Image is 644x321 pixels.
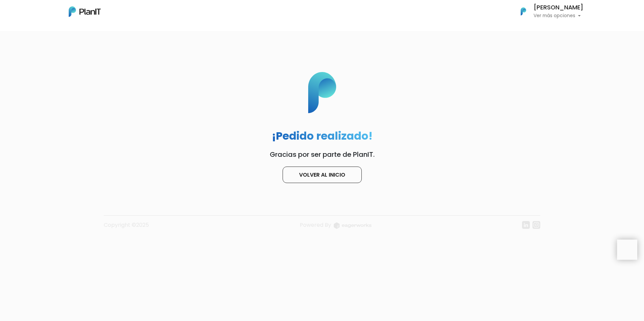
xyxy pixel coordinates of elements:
span: translation missing: es.layouts.footer.powered_by [300,221,331,229]
img: logo_eagerworks-044938b0bf012b96b195e05891a56339191180c2d98ce7df62ca656130a436fa.svg [334,222,372,229]
p: Gracias por ser parte de PlanIT. [243,150,401,158]
h2: ¡Pedido realizado! [272,130,373,142]
a: Volver al inicio [283,167,362,183]
img: p_logo-cf95315c21ec54a07da33abe4a980685f2930ff06ee032fe1bfa050a97dd1b1f.svg [284,72,360,113]
iframe: trengo-widget-launcher [617,240,637,260]
img: instagram-7ba2a2629254302ec2a9470e65da5de918c9f3c9a63008f8abed3140a32961bf.svg [533,221,540,229]
img: linkedin-cc7d2dbb1a16aff8e18f147ffe980d30ddd5d9e01409788280e63c91fc390ff4.svg [522,221,530,229]
iframe: trengo-widget-status [516,240,617,266]
p: Ver más opciones [534,13,583,18]
a: Powered By [300,221,372,234]
img: PlanIt Logo [69,6,101,17]
p: Copyright ©2025 [104,221,149,234]
h6: [PERSON_NAME] [534,5,583,11]
img: PlanIt Logo [516,4,531,19]
button: PlanIt Logo [PERSON_NAME] Ver más opciones [512,3,583,20]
